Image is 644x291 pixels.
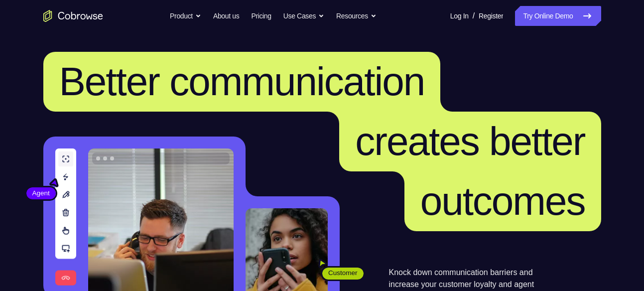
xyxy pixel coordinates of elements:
[479,6,503,26] a: Register
[170,6,201,26] button: Product
[515,6,601,26] a: Try Online Demo
[213,6,239,26] a: About us
[336,6,377,26] button: Resources
[420,179,585,223] span: outcomes
[355,119,585,163] span: creates better
[251,6,271,26] a: Pricing
[59,59,425,104] span: Better communication
[450,6,469,26] a: Log In
[473,10,475,22] span: /
[283,6,324,26] button: Use Cases
[43,10,103,22] a: Go to the home page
